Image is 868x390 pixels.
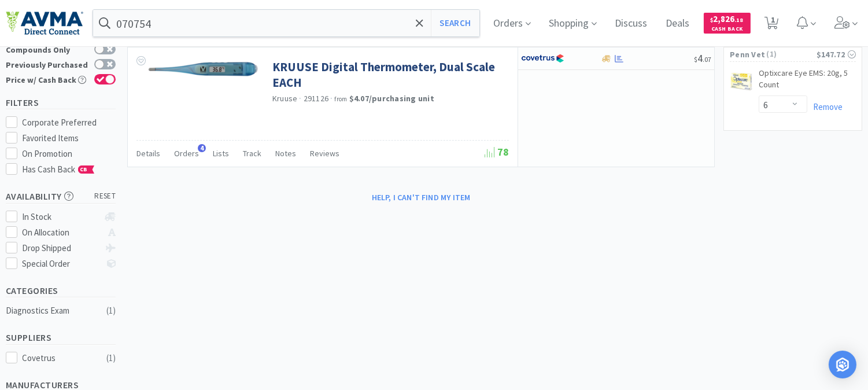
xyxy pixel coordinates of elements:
img: 77fca1acd8b6420a9015268ca798ef17_1.png [521,50,564,67]
div: Previously Purchased [6,59,88,69]
h5: Categories [6,284,116,297]
span: Has Cash Back [23,164,95,175]
span: Notes [275,148,296,159]
strong: $4.07 / purchasing unit [349,93,434,104]
a: Kruuse [272,93,298,104]
a: Remove [807,101,843,112]
span: 2,826 [711,13,744,24]
span: 4 [694,51,711,65]
span: Details [136,148,160,159]
a: Optixcare Eye EMS: 20g, 5 Count [759,68,856,95]
h5: Suppliers [6,331,116,344]
div: Corporate Preferred [23,116,116,130]
img: 5d3abc19af1f49c99fa2e3e0ee065076_544183.png [145,59,261,79]
a: Deals [662,19,695,29]
div: In Stock [23,210,99,224]
span: Cash Back [711,26,744,34]
span: Track [243,148,261,159]
a: KRUUSE Digital Thermometer, Dual Scale EACH [272,59,506,91]
span: Orders [174,148,199,159]
div: Price w/ Cash Back [6,74,88,84]
span: ( 1 ) [765,49,816,60]
img: e4e33dab9f054f5782a47901c742baa9_102.png [6,11,83,35]
span: 78 [485,145,509,159]
span: . 18 [735,16,744,24]
span: 4 [198,144,206,152]
div: Favorited Items [23,131,116,145]
h5: Availability [6,190,116,203]
span: · [330,93,333,104]
a: 1 [760,20,784,30]
span: · [300,93,302,104]
input: Search by item, sku, manufacturer, ingredient, size... [93,10,479,36]
div: Compounds Only [6,44,88,54]
span: 291126 [304,93,329,104]
div: $147.72 [817,48,856,61]
span: $ [711,16,714,24]
a: Discuss [611,19,652,29]
div: Open Intercom Messenger [829,351,856,378]
span: CB [79,166,90,173]
div: Diagnostics Exam [6,304,99,318]
span: from [335,95,348,103]
div: On Allocation [23,226,99,240]
span: Reviews [310,148,339,159]
span: $ [694,55,697,64]
div: Special Order [23,257,99,271]
div: Covetrus [23,351,94,365]
div: ( 1 ) [106,304,116,318]
button: Search [431,10,479,36]
div: On Promotion [23,147,116,161]
img: b7aa302f787749648a5d1a145ac938bd_413743.png [730,70,753,93]
span: reset [95,190,116,203]
button: Help, I can't find my item [365,187,478,207]
span: . 07 [703,55,711,64]
div: Drop Shipped [23,241,99,255]
a: $2,826.18Cash Back [704,8,751,39]
h5: Filters [6,96,116,109]
div: ( 1 ) [106,351,116,365]
span: Penn Vet [730,48,765,61]
span: Lists [213,148,229,159]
